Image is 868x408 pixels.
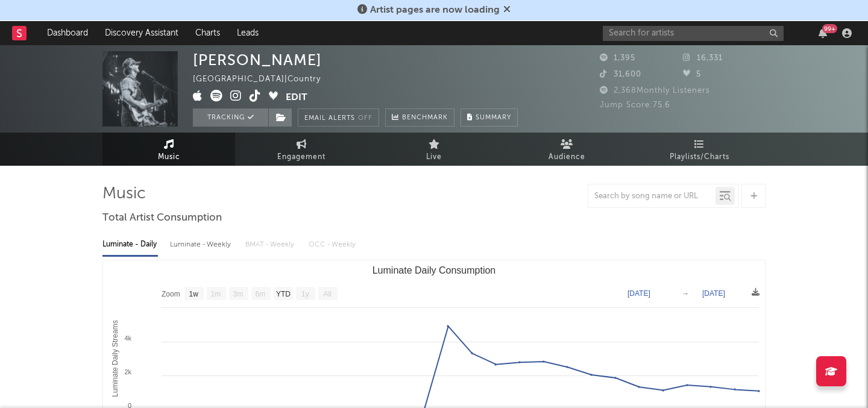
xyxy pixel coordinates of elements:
span: Artist pages are now loading [370,5,500,15]
div: [PERSON_NAME] [193,51,322,69]
span: Music [158,150,180,165]
span: 31,600 [600,71,641,78]
div: Luminate - Daily [102,234,158,255]
em: Off [358,115,373,122]
a: Playlists/Charts [633,133,766,166]
span: Engagement [277,150,325,165]
text: Luminate Daily Streams [111,320,119,397]
text: 1m [211,290,221,298]
a: Audience [500,133,633,166]
span: Audience [549,150,585,165]
text: [DATE] [627,289,650,298]
button: Email AlertsOff [298,108,379,127]
button: Edit [286,90,307,105]
span: 5 [683,71,701,78]
span: Live [426,150,442,165]
a: Benchmark [385,108,454,127]
span: 1,395 [600,54,635,62]
div: 99 + [822,24,837,33]
span: Playlists/Charts [670,150,729,165]
text: 1y [301,290,309,298]
a: Dashboard [39,21,96,45]
text: 3m [233,290,244,298]
input: Search for artists [603,26,784,41]
a: Charts [187,21,228,45]
span: Benchmark [402,111,448,125]
text: 1w [189,290,199,298]
span: Summary [476,115,511,121]
input: Search by song name or URL [588,192,715,201]
a: Leads [228,21,267,45]
span: Jump Score: 75.6 [600,101,670,109]
text: All [323,290,331,298]
text: 6m [256,290,266,298]
a: Engagement [235,133,368,166]
text: [DATE] [702,289,725,298]
a: Music [102,133,235,166]
button: 99+ [819,28,827,38]
text: → [682,289,689,298]
span: Total Artist Consumption [102,211,222,225]
text: Zoom [162,290,180,298]
text: Luminate Daily Consumption [373,265,496,275]
span: 2,368 Monthly Listeners [600,87,710,95]
a: Discovery Assistant [96,21,187,45]
text: 4k [124,334,131,342]
text: YTD [276,290,291,298]
span: Dismiss [503,5,511,15]
text: 2k [124,368,131,375]
div: [GEOGRAPHIC_DATA] | Country [193,72,335,87]
button: Summary [461,108,518,127]
span: 16,331 [683,54,723,62]
a: Live [368,133,500,166]
div: Luminate - Weekly [170,234,233,255]
button: Tracking [193,108,268,127]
